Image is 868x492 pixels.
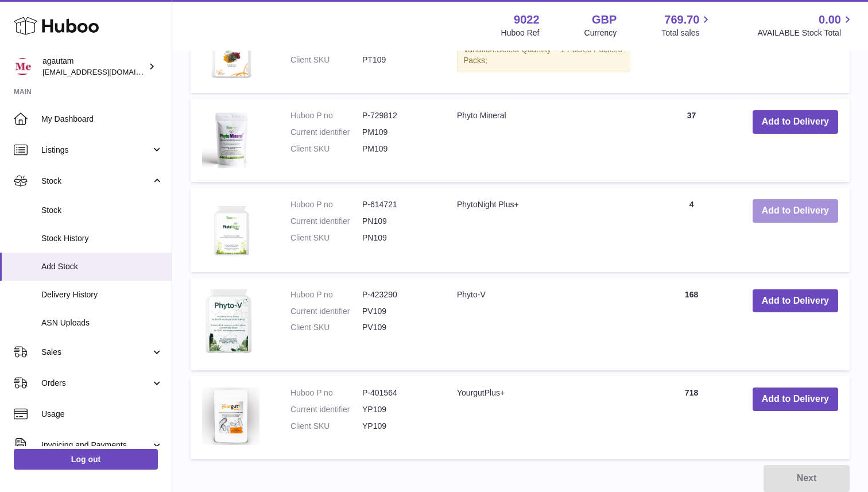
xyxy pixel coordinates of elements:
[445,278,642,370] td: Phyto-V
[202,289,259,357] img: Phyto-V
[664,12,699,28] span: 769.70
[362,306,434,317] dd: PV109
[290,216,362,227] dt: Current identifier
[290,289,362,300] dt: Huboo P no
[202,199,259,258] img: PhytoNight Plus+
[14,449,158,470] a: Log out
[290,199,362,210] dt: Huboo P no
[445,99,642,182] td: Phyto Mineral
[290,388,362,398] dt: Huboo P no
[41,261,163,272] span: Add Stock
[362,110,434,121] dd: P-729812
[42,67,169,76] span: [EMAIL_ADDRESS][DOMAIN_NAME]
[362,289,434,300] dd: P-423290
[290,55,362,65] dt: Client SKU
[290,110,362,121] dt: Huboo P no
[290,306,362,317] dt: Current identifier
[41,440,151,451] span: Invoicing and Payments
[290,404,362,415] dt: Current identifier
[362,144,434,154] dd: PM109
[753,289,838,313] button: Add to Delivery
[41,289,163,300] span: Delivery History
[501,28,540,38] div: Huboo Ref
[445,10,642,93] td: Pomi-T from £17
[642,278,741,370] td: 168
[41,176,151,187] span: Stock
[362,199,434,210] dd: P-614721
[41,317,163,328] span: ASN Uploads
[41,233,163,244] span: Stock History
[290,127,362,138] dt: Current identifier
[41,347,151,358] span: Sales
[642,188,741,272] td: 4
[41,114,163,125] span: My Dashboard
[41,378,151,389] span: Orders
[592,12,617,28] strong: GBP
[290,421,362,432] dt: Client SKU
[42,56,146,78] div: agautam
[362,388,434,398] dd: P-401564
[362,216,434,227] dd: PN109
[757,12,854,38] a: 0.00 AVAILABLE Stock Total
[584,28,617,38] div: Currency
[362,127,434,138] dd: PM109
[661,12,712,38] a: 769.70 Total sales
[14,58,31,75] img: info@naturemedical.co.uk
[362,322,434,333] dd: PV109
[41,205,163,216] span: Stock
[41,145,151,156] span: Listings
[753,110,838,134] button: Add to Delivery
[753,388,838,411] button: Add to Delivery
[362,55,434,65] dd: PT109
[661,28,712,38] span: Total sales
[445,188,642,272] td: PhytoNight Plus+
[642,99,741,182] td: 37
[290,322,362,333] dt: Client SKU
[445,376,642,459] td: YourgutPlus+
[457,38,630,72] div: Variation:
[362,404,434,415] dd: YP109
[642,10,741,93] td: 1031
[753,199,838,223] button: Add to Delivery
[819,12,841,28] span: 0.00
[362,233,434,243] dd: PN109
[514,12,540,28] strong: 9022
[290,233,362,243] dt: Client SKU
[202,388,259,445] img: YourgutPlus+
[41,409,163,420] span: Usage
[642,376,741,459] td: 718
[290,144,362,154] dt: Client SKU
[757,28,854,38] span: AVAILABLE Stock Total
[202,110,259,168] img: Phyto Mineral
[362,421,434,432] dd: YP109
